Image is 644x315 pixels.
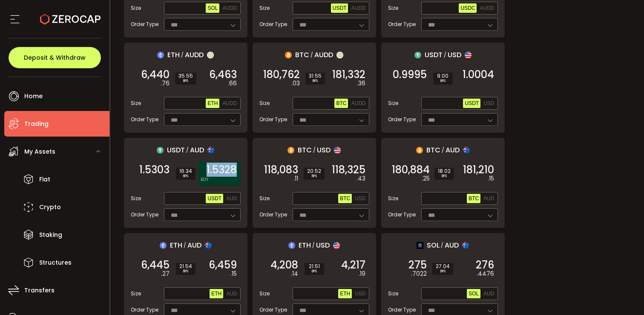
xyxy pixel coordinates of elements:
span: Order Type [259,20,287,28]
span: ETH [299,240,311,251]
i: BPS [308,269,321,274]
button: USDT [331,3,348,13]
span: Size [131,99,141,107]
i: BPS [179,269,192,274]
em: .66 [228,79,237,88]
span: ETH [340,291,350,297]
span: Order Type [388,116,416,123]
span: USDT [167,145,185,155]
span: USD [355,195,365,201]
span: Size [259,99,270,107]
span: AUD [226,195,237,201]
span: BTC [469,195,479,201]
img: usd_portfolio.svg [465,52,471,58]
em: .14 [291,269,298,278]
button: AUD [482,289,496,298]
span: Fiat [39,173,50,186]
span: Order Type [388,211,416,219]
span: AUDD [222,100,237,106]
span: BTC [336,100,346,106]
span: BTC [340,195,350,201]
span: USDC [460,5,475,11]
img: eth_portfolio.svg [160,242,167,249]
em: .4476 [477,269,494,278]
i: BPS [438,174,451,179]
span: Transfers [24,284,55,297]
em: .27 [161,269,170,278]
em: / [312,242,315,249]
span: 21.51 [308,264,321,269]
button: BTC [334,99,348,108]
span: ETH [167,50,180,60]
span: SOL [207,5,218,11]
span: AUD [226,291,237,297]
span: USDT [207,195,221,201]
span: USD [355,291,365,297]
i: BUY [201,176,208,183]
span: Size [259,195,270,202]
img: usdt_portfolio.svg [157,147,164,154]
button: USD [353,289,367,298]
img: aud_portfolio.svg [205,242,212,249]
img: btc_portfolio.svg [416,147,423,154]
span: Trading [24,118,49,130]
span: USDT [425,50,443,60]
em: .76 [161,79,170,88]
span: Order Type [388,306,416,314]
span: 31.55 [309,73,322,79]
span: 16.34 [179,169,192,174]
button: USD [353,194,367,203]
span: Crypto [39,201,61,213]
em: / [441,242,443,249]
img: btc_portfolio.svg [285,52,292,58]
span: Size [388,195,398,202]
img: aud_portfolio.svg [463,147,470,154]
button: AUD [224,289,239,298]
span: Order Type [131,306,158,314]
span: Size [388,4,398,12]
i: BPS [436,269,450,274]
button: AUDD [221,99,239,108]
span: 6,440 [141,70,170,79]
span: Size [131,290,141,297]
span: SOL [469,291,479,297]
span: 35.55 [178,73,193,79]
span: My Assets [24,146,55,158]
button: BTC [467,194,480,203]
span: AUD [190,145,204,155]
iframe: Chat Widget [601,274,644,315]
span: 118,083 [264,166,298,174]
span: BTC [298,145,312,155]
span: BTC [295,50,309,60]
span: 181,332 [332,70,365,79]
span: Order Type [388,20,416,28]
span: AUD [187,240,201,251]
button: SOL [206,3,219,13]
span: Size [131,195,141,202]
img: aud_portfolio.svg [462,242,469,249]
span: Order Type [259,211,287,219]
span: Size [388,99,398,107]
button: AUDD [349,99,367,108]
span: 180,762 [263,70,300,79]
span: Home [24,90,43,102]
img: zuPXiwguUFiBOIQyqLOiXsnnNitlx7q4LCwEbLHADjIpTka+Lip0HH8D0VTrd02z+wEAAAAASUVORK5CYII= [336,52,343,58]
span: Size [259,290,270,297]
button: SOL [467,289,480,298]
img: sol_portfolio.png [417,242,423,249]
i: BPS [437,79,449,84]
span: 6,463 [209,70,237,79]
span: Order Type [259,116,287,123]
span: 1.0004 [463,70,494,79]
em: / [444,51,446,59]
span: 9.00 [437,73,449,79]
span: AUDD [351,5,365,11]
span: 1.5303 [139,166,170,174]
em: .15 [488,174,494,183]
em: / [442,146,444,154]
span: USDT [333,5,347,11]
span: ETH [207,100,218,106]
img: zuPXiwguUFiBOIQyqLOiXsnnNitlx7q4LCwEbLHADjIpTka+Lip0HH8D0VTrd02z+wEAAAAASUVORK5CYII= [207,52,214,58]
em: .36 [357,79,365,88]
em: / [181,51,184,59]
